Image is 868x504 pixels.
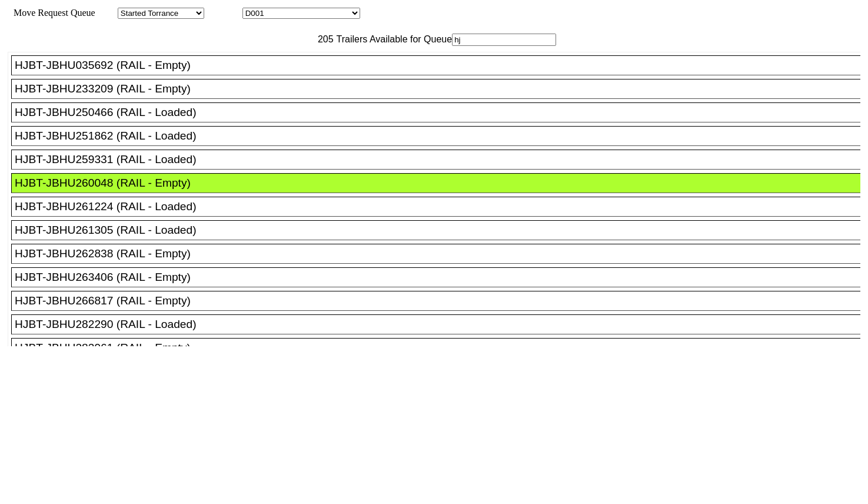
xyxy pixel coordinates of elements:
div: HJBT-JBHU260048 (RAIL - Empty) [15,177,867,190]
div: HJBT-JBHU251862 (RAIL - Loaded) [15,130,867,142]
div: HJBT-JBHU283961 (RAIL - Empty) [15,341,867,354]
span: Location [207,8,240,18]
span: 205 [312,34,334,44]
span: Move Request Queue [8,8,95,18]
div: HJBT-JBHU261305 (RAIL - Loaded) [15,224,867,237]
input: Filter Available Trailers [452,34,556,46]
span: Area [97,8,115,18]
div: HJBT-JBHU035692 (RAIL - Empty) [15,59,867,72]
div: HJBT-JBHU233209 (RAIL - Empty) [15,82,867,95]
div: HJBT-JBHU259331 (RAIL - Loaded) [15,153,867,166]
div: HJBT-JBHU261224 (RAIL - Loaded) [15,200,867,213]
span: Trailers Available for Queue [334,34,453,44]
div: HJBT-JBHU282290 (RAIL - Loaded) [15,318,867,331]
div: HJBT-JBHU266817 (RAIL - Empty) [15,294,867,307]
div: HJBT-JBHU250466 (RAIL - Loaded) [15,106,867,119]
div: HJBT-JBHU262838 (RAIL - Empty) [15,247,867,260]
div: HJBT-JBHU263406 (RAIL - Empty) [15,271,867,284]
